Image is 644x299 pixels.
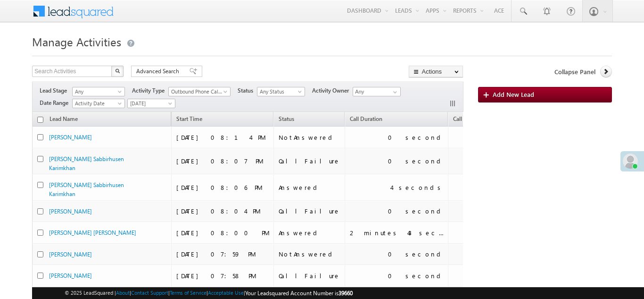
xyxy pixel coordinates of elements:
span: Lead Stage [40,86,71,95]
a: [DATE] [127,99,175,108]
a: Start Time [172,114,207,126]
span: Status [238,86,257,95]
span: Start Time [176,115,202,122]
input: Type to Search [353,87,401,96]
div: 4 seconds [390,183,444,192]
span: Advanced Search [136,67,182,76]
a: [PERSON_NAME] [49,251,92,258]
a: Terms of Service [170,290,206,296]
div: [DATE] 07:59 PM [176,250,269,258]
span: Manage Activities [32,34,121,49]
a: Call Duration [345,114,387,126]
span: Status [279,115,294,122]
div: 0 second [388,272,444,280]
a: [PERSON_NAME] [49,208,92,215]
span: Activity Date [73,99,122,108]
span: 39660 [339,290,353,297]
a: Outbound Phone Call Activity [168,87,231,96]
a: [PERSON_NAME] Sabbirhusen Karimkhan [49,181,124,197]
span: Call Duration [350,115,382,122]
div: [DATE] 08:06 PM [176,183,269,192]
button: Actions [409,66,463,77]
span: © 2025 LeadSquared | | | | | [65,289,353,298]
div: 0 second [388,207,444,215]
div: [DATE] 08:00 PM [176,229,269,237]
a: Status [274,114,299,126]
span: Your Leadsquared Account Number is [245,290,353,297]
div: Answered [279,183,340,192]
span: Add New Lead [493,90,534,98]
div: [DATE] 08:04 PM [176,207,269,215]
span: Date Range [40,99,72,107]
div: Answered [279,229,340,237]
div: CallFailure [279,272,340,280]
input: Check all records [37,117,43,123]
a: [PERSON_NAME] [49,134,92,141]
div: 0 second [388,133,444,142]
a: Contact Support [131,290,168,296]
a: Show All Items [388,87,400,97]
div: [DATE] 08:07 PM [176,157,269,165]
div: CallFailure [279,207,340,215]
div: 2 minutes 43 seconds [350,229,444,237]
img: Search [115,68,120,73]
span: Activity Type [132,86,168,95]
a: About [116,290,130,296]
span: Activity Owner [312,86,353,95]
span: Any Status [257,87,302,96]
div: NotAnswered [279,133,340,142]
span: Call Recording URL [453,115,500,122]
span: Any [73,87,122,96]
span: Collapse Panel [554,68,595,76]
a: [PERSON_NAME] Sabbirhusen Karimkhan [49,155,124,171]
div: [DATE] 08:14 PM [176,133,269,142]
span: [DATE] [128,99,173,108]
a: [PERSON_NAME] [49,272,92,279]
span: Outbound Phone Call Activity [169,87,226,96]
a: Any Status [257,87,305,96]
div: 0 second [388,157,444,165]
a: Any [72,87,125,96]
span: Lead Name [45,114,83,126]
a: Acceptable Use [208,290,244,296]
div: CallFailure [279,157,340,165]
a: [PERSON_NAME] [PERSON_NAME] [49,229,136,236]
div: [DATE] 07:58 PM [176,272,269,280]
div: NotAnswered [279,250,340,258]
a: Activity Date [72,99,125,108]
div: 0 second [388,250,444,258]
